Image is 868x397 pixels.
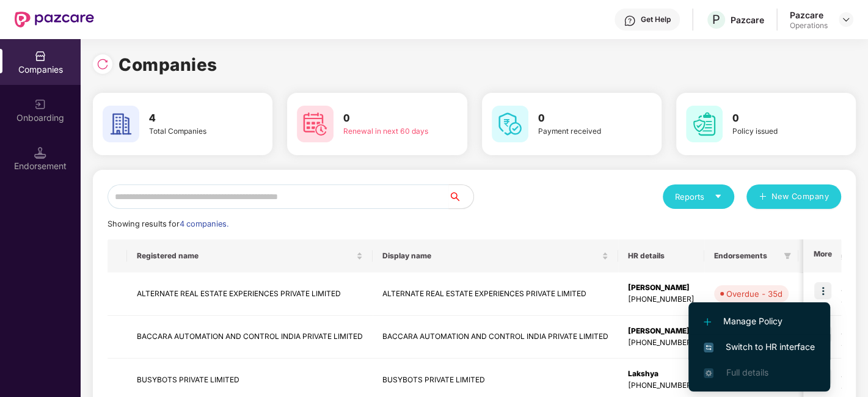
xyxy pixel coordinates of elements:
img: svg+xml;base64,PHN2ZyB4bWxucz0iaHR0cDovL3d3dy53My5vcmcvMjAwMC9zdmciIHdpZHRoPSI2MCIgaGVpZ2h0PSI2MC... [297,106,334,142]
div: [PERSON_NAME] [628,326,695,337]
td: ALTERNATE REAL ESTATE EXPERIENCES PRIVATE LIMITED [373,272,618,316]
div: Lakshya [628,368,695,380]
td: BACCARA AUTOMATION AND CONTROL INDIA PRIVATE LIMITED [127,316,373,359]
span: 4 companies. [180,219,228,228]
div: Pazcare [790,9,828,21]
img: svg+xml;base64,PHN2ZyB4bWxucz0iaHR0cDovL3d3dy53My5vcmcvMjAwMC9zdmciIHdpZHRoPSI2MCIgaGVpZ2h0PSI2MC... [492,106,528,142]
th: HR details [618,239,704,272]
span: New Company [771,191,830,203]
img: svg+xml;base64,PHN2ZyB4bWxucz0iaHR0cDovL3d3dy53My5vcmcvMjAwMC9zdmciIHdpZHRoPSIxNiIgaGVpZ2h0PSIxNi... [704,343,713,352]
span: Registered name [137,251,354,261]
td: BACCARA AUTOMATION AND CONTROL INDIA PRIVATE LIMITED [373,316,618,359]
img: svg+xml;base64,PHN2ZyB4bWxucz0iaHR0cDovL3d3dy53My5vcmcvMjAwMC9zdmciIHdpZHRoPSIxMi4yMDEiIGhlaWdodD... [704,318,711,326]
span: Display name [382,251,599,261]
img: svg+xml;base64,PHN2ZyB4bWxucz0iaHR0cDovL3d3dy53My5vcmcvMjAwMC9zdmciIHdpZHRoPSI2MCIgaGVpZ2h0PSI2MC... [686,106,723,142]
h3: 0 [343,111,432,126]
div: [PHONE_NUMBER] [628,337,695,349]
button: search [448,184,474,209]
div: Payment received [538,126,627,137]
img: svg+xml;base64,PHN2ZyB3aWR0aD0iMjAiIGhlaWdodD0iMjAiIHZpZXdCb3g9IjAgMCAyMCAyMCIgZmlsbD0ibm9uZSIgeG... [34,98,46,111]
span: filter [781,249,793,263]
span: filter [784,252,791,260]
span: search [448,192,473,202]
span: caret-down [714,192,722,200]
div: Pazcare [731,14,764,26]
h3: 0 [732,111,822,126]
div: [PHONE_NUMBER] [628,294,695,305]
div: Total Companies [149,126,238,137]
div: Policy issued [732,126,822,137]
th: More [803,239,841,272]
span: Full details [726,367,768,377]
img: svg+xml;base64,PHN2ZyB4bWxucz0iaHR0cDovL3d3dy53My5vcmcvMjAwMC9zdmciIHdpZHRoPSIxNi4zNjMiIGhlaWdodD... [704,368,713,378]
img: svg+xml;base64,PHN2ZyB3aWR0aD0iMTQuNSIgaGVpZ2h0PSIxNC41IiB2aWV3Qm94PSIwIDAgMTYgMTYiIGZpbGw9Im5vbm... [34,147,46,159]
h3: 0 [538,111,627,126]
div: Get Help [641,15,671,24]
span: plus [759,192,767,202]
span: P [712,12,720,27]
span: Manage Policy [704,315,815,328]
div: Renewal in next 60 days [343,126,432,137]
div: [PHONE_NUMBER] [628,380,695,392]
div: Overdue - 35d [726,288,782,300]
span: Endorsements [714,251,779,261]
th: Display name [373,239,618,272]
div: Operations [790,21,828,31]
img: svg+xml;base64,PHN2ZyB4bWxucz0iaHR0cDovL3d3dy53My5vcmcvMjAwMC9zdmciIHdpZHRoPSI2MCIgaGVpZ2h0PSI2MC... [103,106,139,142]
div: [PERSON_NAME] [628,282,695,294]
h1: Companies [119,51,217,78]
div: Reports [675,191,722,203]
img: svg+xml;base64,PHN2ZyBpZD0iQ29tcGFuaWVzIiB4bWxucz0iaHR0cDovL3d3dy53My5vcmcvMjAwMC9zdmciIHdpZHRoPS... [34,50,46,62]
button: plusNew Company [746,184,841,209]
span: Switch to HR interface [704,340,815,354]
img: svg+xml;base64,PHN2ZyBpZD0iSGVscC0zMngzMiIgeG1sbnM9Imh0dHA6Ly93d3cudzMub3JnLzIwMDAvc3ZnIiB3aWR0aD... [624,15,636,27]
h3: 4 [149,111,238,126]
td: ALTERNATE REAL ESTATE EXPERIENCES PRIVATE LIMITED [127,272,373,316]
span: Showing results for [108,219,228,228]
img: icon [814,282,831,299]
img: svg+xml;base64,PHN2ZyBpZD0iUmVsb2FkLTMyeDMyIiB4bWxucz0iaHR0cDovL3d3dy53My5vcmcvMjAwMC9zdmciIHdpZH... [97,58,109,70]
img: svg+xml;base64,PHN2ZyBpZD0iRHJvcGRvd24tMzJ4MzIiIHhtbG5zPSJodHRwOi8vd3d3LnczLm9yZy8yMDAwL3N2ZyIgd2... [841,15,851,24]
img: New Pazcare Logo [15,12,94,27]
th: Registered name [127,239,373,272]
